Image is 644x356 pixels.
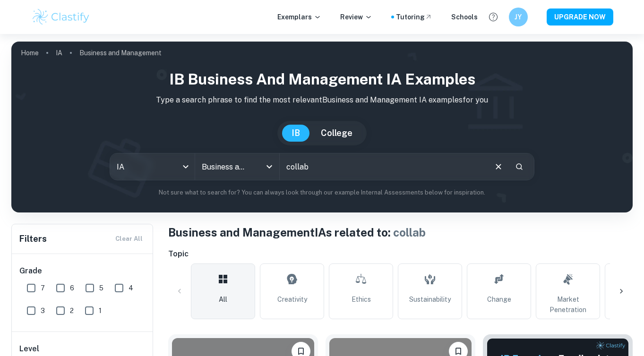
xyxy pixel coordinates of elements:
[393,226,426,239] span: collab
[41,283,45,293] span: 7
[509,8,528,26] button: JY
[31,8,91,26] img: Clastify logo
[19,343,146,355] h6: Level
[70,305,74,316] span: 2
[19,188,625,197] p: Not sure what to search for? You can always look through our example Internal Assessments below f...
[280,153,486,180] input: E.g. tech company expansion, marketing strategies, motivation theories...
[168,224,633,241] h1: Business and Management IAs related to:
[396,12,432,22] a: Tutoring
[99,305,102,316] span: 1
[110,153,194,180] div: IA
[311,125,362,142] button: College
[352,294,371,305] span: Ethics
[19,232,47,246] h6: Filters
[11,42,633,212] img: profile cover
[19,68,625,91] h1: IB Business and Management IA examples
[282,125,309,142] button: IB
[277,12,321,22] p: Exemplars
[263,160,276,173] button: Open
[485,9,501,25] button: Help and Feedback
[168,248,633,260] h6: Topic
[511,159,527,175] button: Search
[409,294,451,305] span: Sustainability
[99,283,103,293] span: 5
[41,305,45,316] span: 3
[19,94,625,106] p: Type a search phrase to find the most relevant Business and Management IA examples for you
[513,12,524,22] h6: JY
[489,158,507,176] button: Clear
[56,46,62,59] a: IA
[547,8,613,25] button: UPGRADE NOW
[70,283,74,293] span: 6
[79,48,162,58] p: Business and Management
[19,265,146,277] h6: Grade
[219,294,227,305] span: All
[277,294,307,305] span: Creativity
[487,294,511,305] span: Change
[340,12,372,22] p: Review
[540,294,596,315] span: Market Penetration
[451,12,478,22] a: Schools
[21,46,39,59] a: Home
[129,283,133,293] span: 4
